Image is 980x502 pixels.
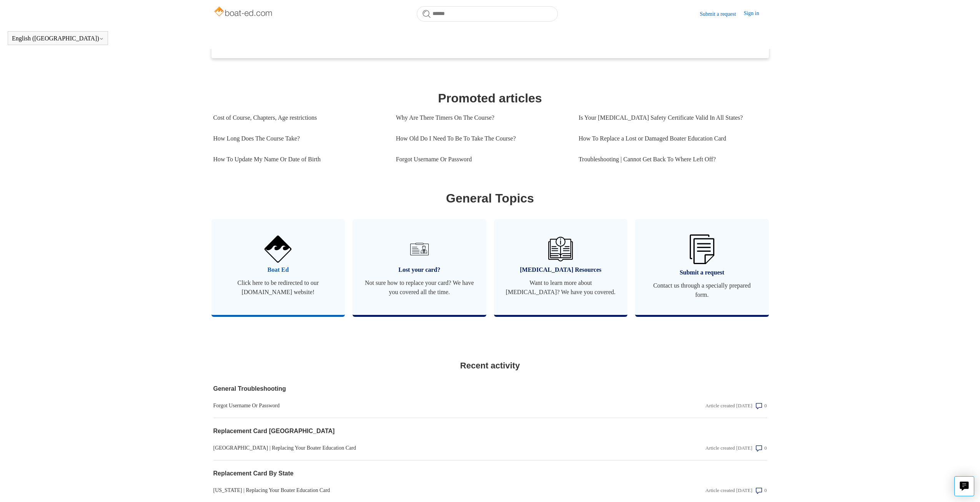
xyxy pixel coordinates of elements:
a: [US_STATE] | Replacing Your Boater Education Card [213,486,601,494]
span: Want to learn more about [MEDICAL_DATA]? We have you covered. [506,278,616,297]
span: Submit a request [647,268,757,277]
span: Contact us through a specially prepared form. [647,281,757,300]
a: Forgot Username Or Password [213,402,601,410]
a: Is Your [MEDICAL_DATA] Safety Certificate Valid In All States? [579,107,761,128]
div: Article created [DATE] [705,402,752,410]
div: Article created [DATE] [705,487,752,494]
img: 01HZPCYW3NK71669VZTW7XY4G9 [690,234,714,264]
a: Submit a request [700,10,744,18]
a: Cost of Course, Chapters, Age restrictions [213,107,384,128]
a: Boat Ed Click here to be redirected to our [DOMAIN_NAME] website! [211,219,345,315]
div: Article created [DATE] [705,444,752,452]
a: Lost your card? Not sure how to replace your card? We have you covered all the time. [353,219,486,315]
img: 01HZPCYVZMCNPYXCC0DPA2R54M [548,237,573,261]
h1: Promoted articles [213,89,767,107]
a: Submit a request Contact us through a specially prepared form. [635,219,769,315]
a: How To Replace a Lost or Damaged Boater Education Card [579,128,761,149]
a: How Long Does The Course Take? [213,128,384,149]
button: English ([GEOGRAPHIC_DATA]) [12,35,104,42]
a: Why Are There Timers On The Course? [396,107,567,128]
a: Troubleshooting | Cannot Get Back To Where Left Off? [579,149,761,170]
a: [GEOGRAPHIC_DATA] | Replacing Your Boater Education Card [213,444,601,452]
a: [MEDICAL_DATA] Resources Want to learn more about [MEDICAL_DATA]? We have you covered. [494,219,628,315]
img: 01HZPCYVT14CG9T703FEE4SFXC [407,237,432,261]
h1: General Topics [213,189,767,207]
a: Replacement Card By State [213,469,601,478]
span: Not sure how to replace your card? We have you covered all the time. [364,278,475,297]
span: Click here to be redirected to our [DOMAIN_NAME] website! [223,278,334,297]
button: Live chat [954,476,974,496]
span: Lost your card? [364,265,475,274]
a: How Old Do I Need To Be To Take The Course? [396,128,567,149]
h2: Recent activity [213,359,767,372]
a: Replacement Card [GEOGRAPHIC_DATA] [213,427,601,436]
span: [MEDICAL_DATA] Resources [506,265,616,274]
a: General Troubleshooting [213,384,601,393]
a: How To Update My Name Or Date of Birth [213,149,384,170]
a: Forgot Username Or Password [396,149,567,170]
img: 01HZPCYVNCVF44JPJQE4DN11EA [265,236,291,263]
input: Search [417,6,558,22]
img: Boat-Ed Help Center home page [213,5,275,20]
span: Boat Ed [223,265,334,274]
a: Sign in [744,9,767,18]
